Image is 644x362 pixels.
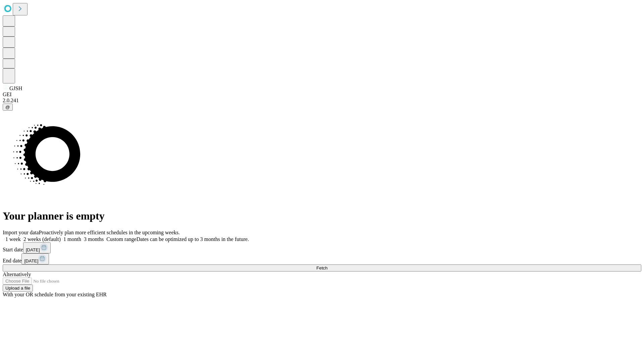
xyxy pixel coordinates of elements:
span: 3 months [84,236,104,242]
span: 1 week [5,236,21,242]
button: [DATE] [23,242,51,253]
span: 2 weeks (default) [23,236,61,242]
h1: Your planner is empty [3,210,641,222]
span: Import your data [3,230,39,235]
span: [DATE] [24,258,38,263]
span: @ [5,105,10,110]
button: Upload a file [3,285,33,292]
div: Start date [3,242,641,253]
span: [DATE] [26,247,40,252]
div: GEI [3,92,641,98]
button: [DATE] [21,253,49,264]
span: GJSH [9,85,22,91]
span: 1 month [63,236,81,242]
span: Fetch [316,265,327,270]
div: 2.0.241 [3,98,641,104]
div: End date [3,253,641,264]
button: @ [3,104,13,111]
span: Custom range [106,236,136,242]
span: Alternatively [3,271,31,277]
span: Proactively plan more efficient schedules in the upcoming weeks. [39,230,180,235]
button: Fetch [3,264,641,271]
span: With your OR schedule from your existing EHR [3,292,107,297]
span: Dates can be optimized up to 3 months in the future. [137,236,249,242]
